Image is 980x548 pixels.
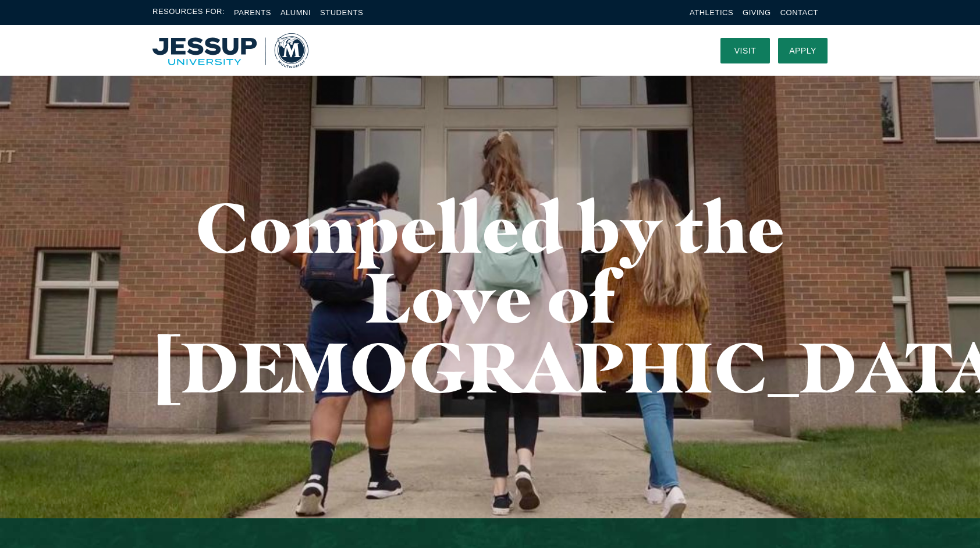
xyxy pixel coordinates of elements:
[743,8,771,17] a: Giving
[152,6,225,19] span: Resources For:
[320,8,363,17] a: Students
[280,8,311,17] a: Alumni
[152,33,308,68] img: Multnomah University Logo
[690,8,733,17] a: Athletics
[780,8,818,17] a: Contact
[234,8,271,17] a: Parents
[720,38,770,63] a: Visit
[152,33,308,68] a: Home
[152,192,828,402] h1: Compelled by the Love of [DEMOGRAPHIC_DATA]
[778,38,828,63] a: Apply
